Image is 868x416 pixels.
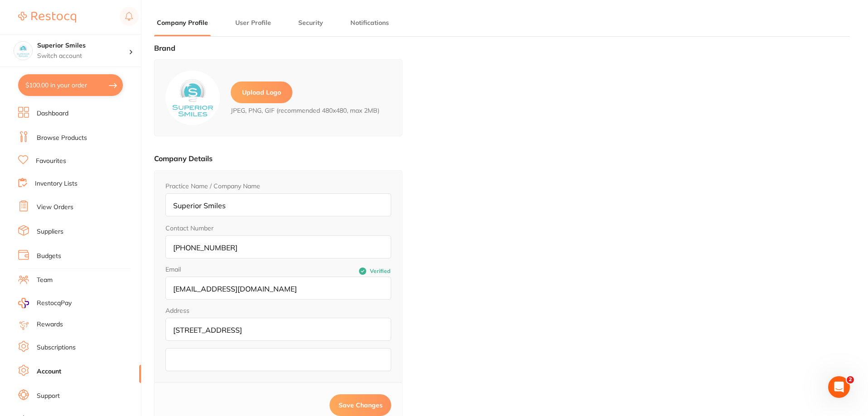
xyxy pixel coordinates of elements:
a: Rewards [37,320,63,329]
a: Team [37,276,53,285]
span: 2 [847,376,854,383]
a: View Orders [37,203,73,212]
img: Restocq Logo [18,12,76,23]
p: Switch account [37,52,129,61]
a: Suppliers [37,227,63,236]
iframe: Intercom live chat [828,376,850,398]
a: RestocqPay [18,298,72,308]
button: Notifications [348,19,392,27]
img: Superior Smiles [14,42,32,60]
a: Subscriptions [37,343,76,352]
a: Budgets [37,252,61,261]
legend: Address [165,307,189,314]
img: RestocqPay [18,298,29,308]
img: logo [165,71,220,125]
a: Support [37,392,60,401]
a: Inventory Lists [35,179,78,188]
button: $100.00 in your order [18,74,123,96]
label: Upload Logo [231,81,292,103]
button: User Profile [233,19,274,27]
a: Restocq Logo [18,7,76,28]
h4: Superior Smiles [37,41,129,50]
a: Dashboard [37,109,68,118]
span: Save Changes [339,401,383,409]
label: Practice Name / Company Name [165,182,260,190]
span: RestocqPay [37,299,72,308]
button: Save Changes [330,394,391,416]
span: Verified [370,268,390,274]
label: Company Details [154,154,213,163]
label: Brand [154,43,175,53]
button: Security [296,19,326,27]
span: JPEG, PNG, GIF (recommended 480x480, max 2MB) [231,107,379,114]
a: Browse Products [37,134,87,143]
label: Email [165,266,278,273]
a: Favourites [36,157,66,166]
a: Account [37,367,61,376]
label: Contact Number [165,225,213,232]
button: Company Profile [154,19,211,27]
